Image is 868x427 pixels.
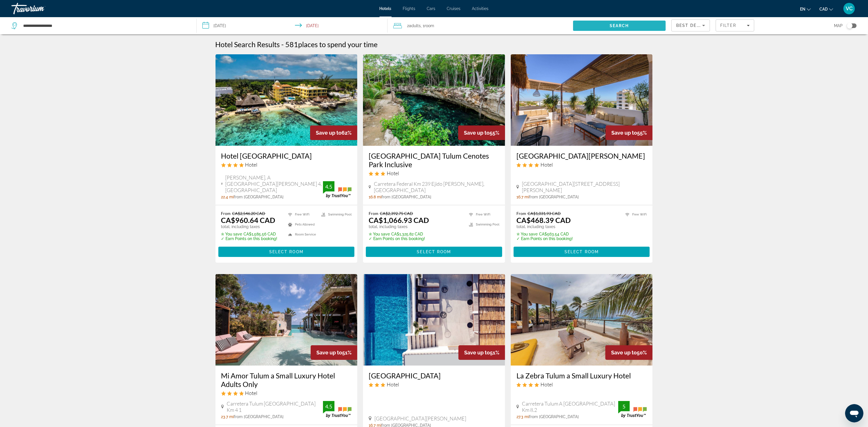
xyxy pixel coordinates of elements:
span: - [282,40,284,49]
del: CA$2,546.20 CAD [232,211,266,216]
span: 16.8 mi [369,195,382,199]
ins: CA$1,066.93 CAD [369,216,429,224]
mat-select: Sort by [676,22,705,29]
div: 4 star Hotel [221,390,352,396]
a: La Zebra Tulum a Small Luxury Hotel [511,274,653,366]
span: 27.3 mi [516,414,529,419]
span: Best Deals [676,23,706,28]
a: [GEOGRAPHIC_DATA] [369,371,499,380]
span: Map [834,22,843,30]
div: 4.5 [323,403,334,410]
div: 4 star Hotel [221,161,352,168]
p: ✓ Earn Points on this booking! [516,236,573,241]
div: 55% [458,125,505,140]
p: total, including taxes [221,224,278,229]
a: Flights [403,6,416,11]
a: Select Room [218,248,355,254]
div: 51% [311,345,357,360]
img: TrustYou guest rating badge [618,401,647,418]
img: Terrasse Hotel Playa Del Carmen [511,54,653,146]
span: en [800,7,805,11]
h3: La Zebra Tulum a Small Luxury Hotel [516,371,647,380]
button: Filters [716,19,754,31]
span: 16.7 mi [516,195,529,199]
div: 3 star Hotel [369,381,499,388]
img: Balkón Boutique Hotel [363,274,505,366]
button: Change currency [819,5,833,13]
ins: CA$468.39 CAD [516,216,571,224]
button: Select Room [218,247,355,257]
span: Carretera Tulum A [GEOGRAPHIC_DATA] Km 8.2 [522,400,618,413]
img: TrustYou guest rating badge [323,401,352,418]
span: Room [424,23,434,28]
span: VC [846,6,853,11]
span: ✮ You save [221,232,242,236]
li: Free WiFi [285,211,318,218]
span: Save up to [464,130,490,136]
span: Carretera Federal Km 239 Ejido [PERSON_NAME], [GEOGRAPHIC_DATA] [374,181,499,193]
button: Travelers: 2 adults, 0 children [388,17,573,34]
span: 22.4 mi [221,195,234,199]
a: Hotels [380,6,392,11]
span: Filter [720,23,737,28]
li: Pets Allowed [285,221,318,228]
span: Search [610,23,629,28]
span: ✮ You save [516,232,538,236]
span: CAD [819,7,828,11]
ins: CA$960.64 CAD [221,216,276,224]
span: From [369,211,378,216]
img: TrustYou guest rating badge [323,181,352,198]
a: Travorium [11,1,69,16]
iframe: Button to launch messaging window [845,404,863,422]
span: ✮ You save [369,232,390,236]
span: Hotel [245,161,258,168]
p: ✓ Earn Points on this booking! [369,236,429,241]
div: 3 star Hotel [369,170,499,176]
a: Activities [472,6,489,11]
a: Mi Amor Tulum a Small Luxury Hotel Adults Only [221,371,352,388]
span: from [GEOGRAPHIC_DATA] [234,414,284,419]
div: 51% [458,345,505,360]
a: Cars [427,6,436,11]
span: Adults [409,23,421,28]
a: [GEOGRAPHIC_DATA][PERSON_NAME] [516,151,647,160]
span: , 1 [421,22,434,30]
span: Carretera Tulum [GEOGRAPHIC_DATA] Km 4 1 [227,400,323,413]
button: Select check in and out date [197,17,388,34]
span: Save up to [611,350,637,356]
span: from [GEOGRAPHIC_DATA] [234,195,284,199]
a: Mi Amor Tulum a Small Luxury Hotel Adults Only [215,274,358,366]
a: Select Room [514,248,650,254]
span: from [GEOGRAPHIC_DATA] [529,195,579,199]
span: from [GEOGRAPHIC_DATA] [382,195,431,199]
span: 2 [407,22,421,30]
span: Select Room [269,250,304,254]
div: 55% [606,125,653,140]
p: CA$1,325.82 CAD [369,232,429,236]
h2: 581 [286,40,378,49]
a: [GEOGRAPHIC_DATA] Tulum Cenotes Park Inclusive [369,151,499,169]
a: Hotel Casa Tortuga Tulum Cenotes Park Inclusive [363,54,505,146]
span: [PERSON_NAME]. A [GEOGRAPHIC_DATA][PERSON_NAME] 4, [GEOGRAPHIC_DATA] [226,174,323,193]
a: Cruises [447,6,461,11]
del: CA$1,031.93 CAD [528,211,561,216]
button: Select Room [514,247,650,257]
span: Hotel [387,381,399,388]
span: Hotel [387,170,399,176]
button: Search [573,21,666,31]
div: 50% [605,345,653,360]
p: ✓ Earn Points on this booking! [221,236,278,241]
img: Hotel Playa Azul Cozumel [215,54,358,146]
p: CA$563.54 CAD [516,232,573,236]
li: Swimming Pool [318,211,352,218]
button: Change language [800,5,811,13]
